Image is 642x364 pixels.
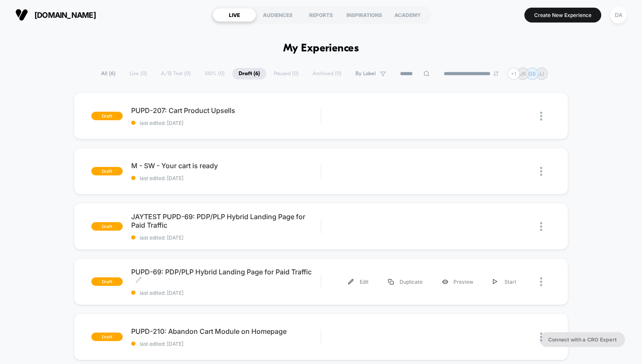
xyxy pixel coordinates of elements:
[520,71,526,77] p: JK
[232,68,266,79] span: Draft ( 6 )
[213,8,256,22] div: LIVE
[540,332,625,347] button: Connect with a CRO Expert
[388,279,394,285] img: menu
[540,333,542,341] img: close
[131,234,321,241] span: last edited: [DATE]
[348,279,354,285] img: menu
[131,268,321,285] span: PUPD-69: PDP/PLP Hybrid Landing Page for Paid Traffic
[610,7,627,23] div: DA
[538,71,544,77] p: JJ
[283,42,359,55] h1: My Experiences
[91,333,123,341] span: draft
[131,327,321,336] span: PUPD-210: Abandon Cart Module on Homepage
[524,8,601,23] button: Create New Experience
[540,112,542,121] img: close
[95,68,122,79] span: All ( 6 )
[493,279,497,285] img: menu
[338,272,378,291] div: Edit
[131,290,321,296] span: last edited: [DATE]
[355,71,376,77] span: By Label
[493,71,498,76] img: end
[91,167,123,175] span: draft
[386,8,429,22] div: ACADEMY
[256,8,299,22] div: AUDIENCES
[131,106,321,115] span: PUPD-207: Cart Product Upsells
[13,8,99,22] button: [DOMAIN_NAME]
[131,120,321,126] span: last edited: [DATE]
[343,8,386,22] div: INSPIRATIONS
[131,175,321,181] span: last edited: [DATE]
[299,8,343,22] div: REPORTS
[91,277,123,286] span: draft
[432,272,483,291] div: Preview
[131,212,321,229] span: JAYTEST PUPD-69: PDP/PLP Hybrid Landing Page for Paid Traffic
[608,6,629,24] button: DA
[540,167,542,176] img: close
[131,341,321,347] span: last edited: [DATE]
[507,68,520,80] div: + 1
[34,11,96,20] span: [DOMAIN_NAME]
[91,112,123,120] span: draft
[378,272,432,291] div: Duplicate
[15,8,28,21] img: Visually logo
[91,222,123,231] span: draft
[529,71,536,77] p: GS
[483,272,526,291] div: Start
[131,161,321,170] span: M - SW - Your cart is ready
[540,222,542,231] img: close
[540,277,542,286] img: close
